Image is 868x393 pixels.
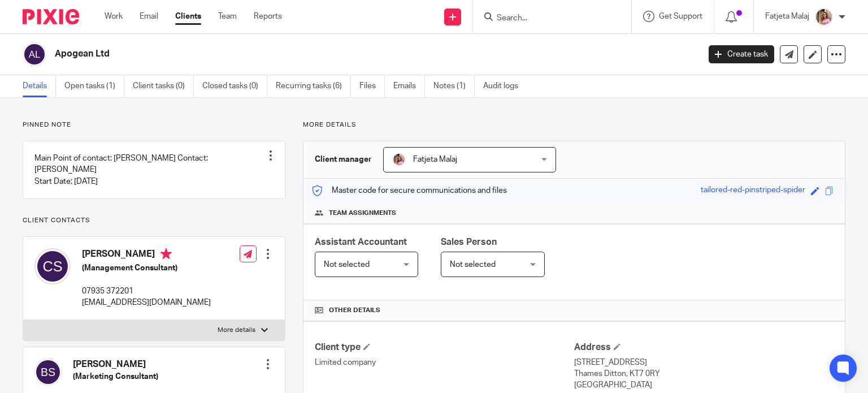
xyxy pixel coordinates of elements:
[82,262,211,274] h5: (Management Consultant)
[574,342,834,353] h4: Address
[701,184,805,197] div: tailored-red-pinstriped-spider
[303,120,845,129] p: More details
[329,306,380,315] span: Other details
[73,359,158,370] h4: [PERSON_NAME]
[133,75,194,97] a: Client tasks (0)
[315,342,574,353] h4: Client type
[218,326,255,335] p: More details
[392,153,406,166] img: MicrosoftTeams-image%20(5).png
[23,42,46,66] img: svg%3E
[433,75,475,97] a: Notes (1)
[82,248,211,262] h4: [PERSON_NAME]
[23,216,285,225] p: Client contacts
[315,237,407,247] span: Assistant Accountant
[73,371,158,382] h5: (Marketing Consultant)
[315,154,372,165] h3: Client manager
[329,209,396,218] span: Team assignments
[441,237,497,247] span: Sales Person
[23,9,79,24] img: Pixie
[23,120,285,129] p: Pinned note
[105,11,123,22] a: Work
[574,368,834,379] p: Thames Ditton, KT7 0RY
[160,248,172,260] i: Primary
[574,357,834,368] p: [STREET_ADDRESS]
[312,185,507,196] p: Master code for secure communications and files
[202,75,267,97] a: Closed tasks (0)
[413,156,457,163] span: Fatjeta Malaj
[324,261,370,269] span: Not selected
[315,357,574,368] p: Limited company
[574,379,834,391] p: [GEOGRAPHIC_DATA]
[34,248,71,284] img: svg%3E
[82,297,211,308] p: [EMAIL_ADDRESS][DOMAIN_NAME]
[276,75,351,97] a: Recurring tasks (6)
[55,48,565,60] h2: Apogean Ltd
[82,286,211,297] p: 07935 372201
[254,11,282,22] a: Reports
[175,11,201,22] a: Clients
[140,11,158,22] a: Email
[483,75,527,97] a: Audit logs
[709,45,774,63] a: Create task
[218,11,237,22] a: Team
[450,261,496,269] span: Not selected
[765,11,809,22] p: Fatjeta Malaj
[815,8,833,26] img: MicrosoftTeams-image%20(5).png
[64,75,124,97] a: Open tasks (1)
[23,75,56,97] a: Details
[393,75,425,97] a: Emails
[34,359,62,386] img: svg%3E
[496,14,597,24] input: Search
[359,75,385,97] a: Files
[659,12,702,20] span: Get Support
